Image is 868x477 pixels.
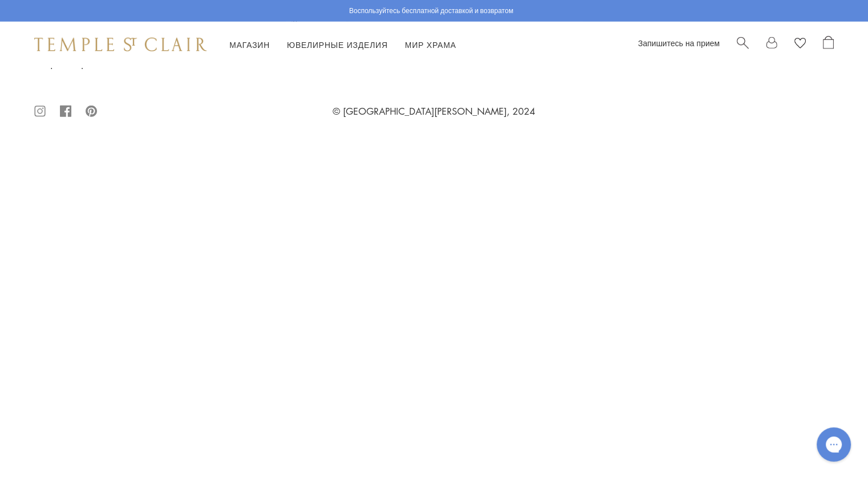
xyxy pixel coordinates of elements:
ya-tr-span: Ювелирные изделия [287,39,388,50]
a: Открытая Хозяйственная Сумка [823,36,834,53]
a: Просмотреть Список Желаний [794,36,806,53]
a: Ювелирные изделияЮвелирные изделия [287,39,388,50]
ya-tr-span: Мир храма [405,39,456,50]
ya-tr-span: Магазин [229,39,270,50]
img: Темпл Сент - Клер [34,38,207,51]
iframe: Онлайн-чат Gorgias [811,423,857,466]
a: Мир храмаМир храма [405,39,456,50]
nav: Основная навигация [229,38,456,52]
ya-tr-span: Воспользуйтесь бесплатной доставкой и возвратом [349,6,514,15]
a: Поиск [737,36,749,53]
a: Запишитесь на прием [638,37,720,48]
a: © [GEOGRAPHIC_DATA][PERSON_NAME], 2024 [333,105,535,118]
a: МагазинМагазин [229,39,270,50]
